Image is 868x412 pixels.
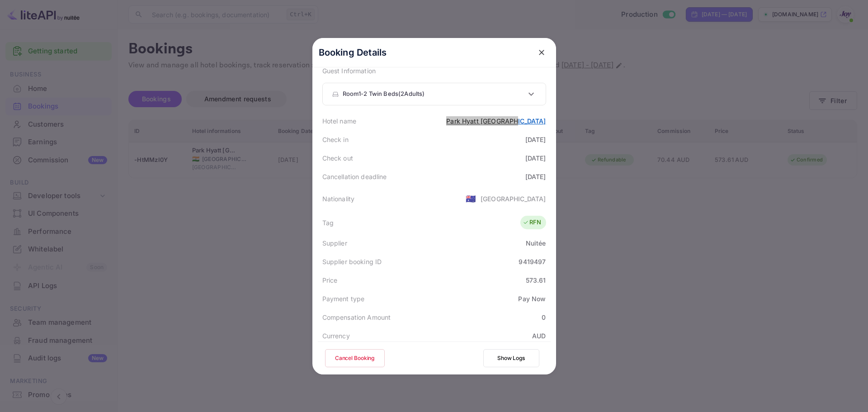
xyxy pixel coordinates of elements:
[322,66,546,76] p: Guest Information
[322,331,350,341] div: Currency
[322,218,334,227] div: Tag
[322,294,365,303] div: Payment type
[523,218,541,227] div: RFN
[322,275,338,285] div: Price
[532,331,546,341] div: AUD
[322,135,349,144] div: Check in
[446,117,546,125] a: Park Hyatt [GEOGRAPHIC_DATA]
[481,194,546,204] div: [GEOGRAPHIC_DATA]
[343,90,425,99] p: Room 1 - 2 Twin Beds ( 2 Adults )
[542,313,546,322] div: 0
[323,83,546,105] div: Room1-2 Twin Beds(2Adults)
[519,257,546,266] div: 9419497
[483,349,539,367] button: Show Logs
[322,153,353,163] div: Check out
[466,190,476,207] span: United States
[533,44,550,61] button: close
[322,194,355,204] div: Nationality
[525,135,546,144] div: [DATE]
[526,238,546,248] div: Nuitée
[319,46,387,59] p: Booking Details
[525,172,546,181] div: [DATE]
[322,257,382,266] div: Supplier booking ID
[322,313,391,322] div: Compensation Amount
[322,238,347,248] div: Supplier
[325,349,385,367] button: Cancel Booking
[518,294,546,303] div: Pay Now
[525,153,546,163] div: [DATE]
[526,275,546,285] div: 573.61
[322,172,387,181] div: Cancellation deadline
[322,116,357,126] div: Hotel name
